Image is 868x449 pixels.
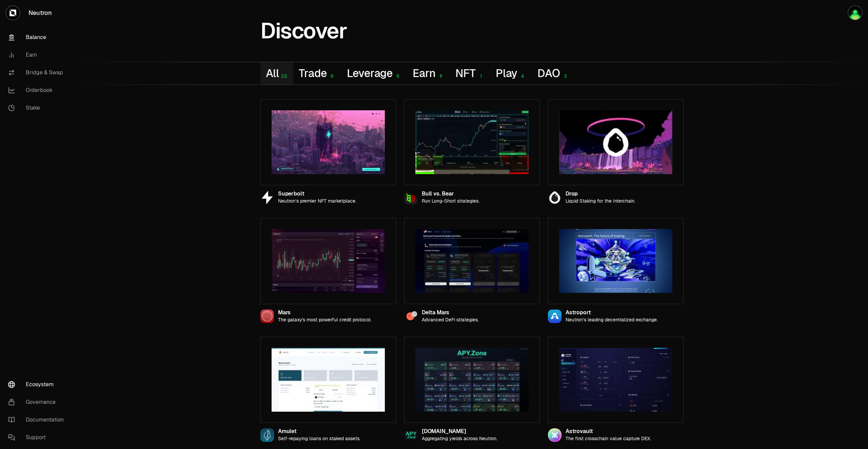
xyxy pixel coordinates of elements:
button: NFT [450,62,490,85]
div: 4 [517,73,527,79]
div: Superbolt [278,191,356,197]
a: Bridge & Swap [3,64,73,81]
a: Governance [3,393,73,411]
p: Run Long-Short strategies. [422,198,479,204]
img: Astroport preview image [559,229,672,293]
img: Mars preview image [272,229,385,293]
h1: Discover [260,22,347,40]
img: Apy.Zone preview image [415,348,529,412]
div: 11 [435,73,445,79]
div: Amulet [278,429,360,434]
div: 6 [393,73,402,79]
img: Bull vs. Bear preview image [415,110,529,174]
button: DAO [532,62,574,85]
div: [DOMAIN_NAME] [422,429,497,434]
div: 1 [476,73,485,79]
img: Amulet preview image [272,348,385,412]
a: Stake [3,99,73,117]
div: 3 [560,73,569,79]
a: Orderbook [3,81,73,99]
p: The first crosschain value capture DEX. [566,436,651,442]
button: Trade [293,62,341,85]
div: Drop [566,191,635,197]
p: Neutron’s premier NFT marketplace. [278,198,356,204]
p: Advanced DeFi strategies. [422,317,479,323]
div: Mars [278,310,372,316]
img: Drop preview image [559,110,672,174]
p: Self-repaying loans on staked assets. [278,436,360,442]
div: 6 [327,73,336,79]
img: Delta Mars preview image [415,229,529,293]
img: Superbolt preview image [272,110,385,174]
div: 22 [279,73,288,79]
p: Neutron’s leading decentralized exchange. [566,317,658,323]
button: All [260,62,293,85]
a: Earn [3,46,73,64]
img: portefeuilleterra [848,6,862,20]
button: Earn [407,62,450,85]
button: Play [490,62,532,85]
p: The galaxy's most powerful credit protocol. [278,317,372,323]
a: Ecosystem [3,376,73,393]
div: Bull vs. Bear [422,191,479,197]
div: Astroport [566,310,658,316]
div: Delta Mars [422,310,479,316]
a: Documentation [3,411,73,429]
p: Liquid Staking for the Interchain. [566,198,635,204]
div: Astrovault [566,429,651,434]
a: Balance [3,29,73,46]
a: Support [3,429,73,446]
button: Leverage [341,62,408,85]
img: Astrovault preview image [559,348,672,412]
p: Aggregating yields across Neutron. [422,436,497,442]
